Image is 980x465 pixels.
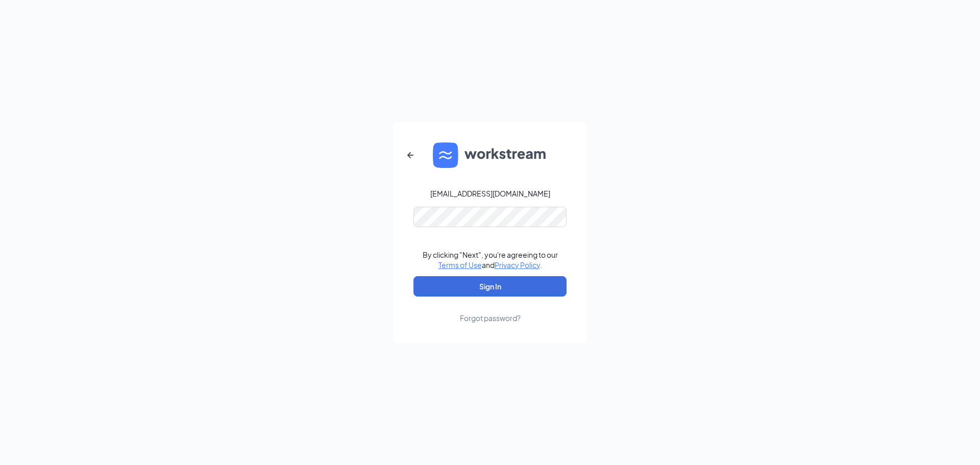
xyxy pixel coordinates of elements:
[430,188,550,199] div: [EMAIL_ADDRESS][DOMAIN_NAME]
[423,250,558,270] div: By clicking "Next", you're agreeing to our and .
[398,143,423,167] button: ArrowLeftNew
[495,260,540,270] a: Privacy Policy
[404,149,416,161] svg: ArrowLeftNew
[433,142,547,168] img: WS logo and Workstream text
[460,313,521,323] div: Forgot password?
[460,297,521,323] a: Forgot password?
[413,276,567,297] button: Sign In
[438,260,482,270] a: Terms of Use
